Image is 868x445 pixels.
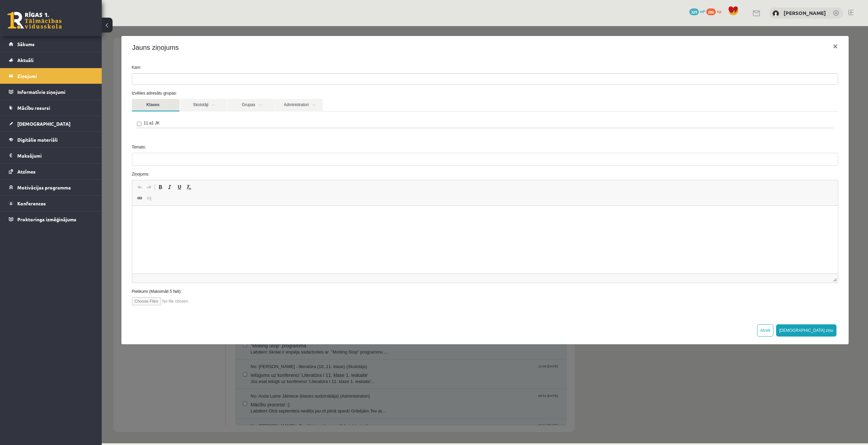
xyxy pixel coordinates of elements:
span: Konferences [17,200,46,206]
span: Motivācijas programma [17,184,71,190]
a: Atzīmes [9,164,93,179]
button: × [726,11,741,30]
label: Ziņojums: [25,145,742,151]
span: Proktoringa izmēģinājums [17,216,76,222]
label: Kam: [25,38,742,44]
a: Redo (Ctrl+Y) [43,157,52,165]
a: Unlink [43,168,52,177]
span: Drag to resize [731,252,735,255]
a: Konferences [9,196,93,211]
label: Pielikumi (Maksimāli 5 faili): [25,262,742,268]
a: Maksājumi [9,148,93,163]
h4: Jauns ziņojums [31,16,77,26]
label: Izvēlies adresātu grupas: [25,64,742,70]
span: xp [717,8,721,14]
a: Skolotāji [78,73,125,85]
a: Rīgas 1. Tālmācības vidusskola [7,12,62,29]
span: 286 [706,8,716,15]
a: Mācību resursi [9,100,93,116]
a: Administratori [174,73,221,85]
a: Informatīvie ziņojumi [9,84,93,100]
a: Ziņojumi [9,68,93,84]
a: 329 mP [689,8,705,14]
label: 11.a1 JK [42,94,58,100]
span: Atzīmes [17,168,36,175]
a: Motivācijas programma [9,180,93,195]
a: Digitālie materiāli [9,132,93,147]
a: Proktoringa izmēģinājums [9,211,93,227]
legend: Informatīvie ziņojumi [17,84,93,100]
span: Mācību resursi [17,105,50,111]
a: Undo (Ctrl+Z) [33,157,43,165]
a: [DEMOGRAPHIC_DATA] [9,116,93,132]
img: Aleksandrs Krutjko [772,10,779,17]
a: [PERSON_NAME] [784,9,826,16]
a: Underline (Ctrl+U) [73,157,82,165]
span: Digitālie materiāli [17,137,58,143]
a: Grupas [126,73,173,85]
a: Italic (Ctrl+I) [63,157,73,165]
a: Bold (Ctrl+B) [54,157,63,165]
legend: Maksājumi [17,148,93,163]
a: 286 xp [706,8,725,14]
span: mP [700,8,705,14]
a: Link (Ctrl+K) [33,168,43,177]
label: Temats: [25,118,742,124]
a: Remove Format [82,157,92,165]
iframe: Rich Text Editor, wiswyg-editor-47433840724940-1758297225-25 [31,180,736,247]
a: Sākums [9,36,93,52]
span: Sākums [17,41,35,47]
span: Aktuāli [17,57,34,63]
a: Aktuāli [9,52,93,68]
a: Klases [30,73,78,85]
span: 329 [689,8,699,15]
button: Atcelt [655,298,672,310]
legend: Ziņojumi [17,68,93,84]
button: [DEMOGRAPHIC_DATA] ziņu [674,298,735,310]
span: [DEMOGRAPHIC_DATA] [17,121,71,127]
